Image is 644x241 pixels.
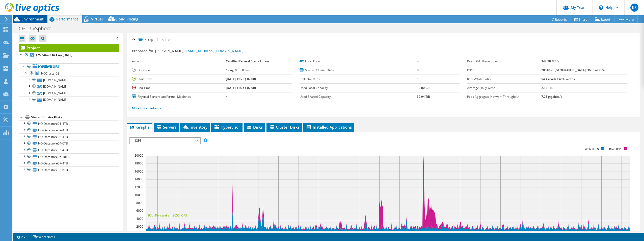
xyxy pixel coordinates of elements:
[156,125,176,130] span: Servers
[585,147,599,151] text: Write IOPS
[417,86,431,90] b: 10.00 GiB
[19,63,119,70] a: Hypervisors
[417,59,419,63] b: 4
[300,94,417,99] label: Used Shared Capacity
[19,147,119,153] a: HQ-Datastore05-4TB
[599,5,603,10] svg: \n
[41,71,59,76] span: HQCluster02
[417,77,419,81] b: 1
[132,94,226,99] label: Physical Servers and Virtual Machines
[300,68,417,73] label: Shared Cluster Disks
[19,90,119,97] a: [DOMAIN_NAME]
[31,114,119,120] div: Shared Cluster Disks
[19,140,119,147] a: HQ-Datastore04-6TB
[129,125,149,130] span: Graphs
[19,120,119,127] a: HQ-Datastore01-4TB
[132,106,162,110] a: More Information
[132,49,154,53] label: Prepared for:
[467,68,541,73] label: IOPS
[19,97,119,103] a: [DOMAIN_NAME]
[155,49,244,53] span: [PERSON_NAME],
[135,161,143,165] text: 18000
[135,185,143,189] text: 12000
[21,17,44,21] span: Environment
[135,153,143,158] text: 20000
[226,59,269,63] b: Certified Federal Credit Union
[226,68,250,72] b: 1 day, 0 hr, 0 min
[541,68,605,72] b: 20010 at [GEOGRAPHIC_DATA], 3655 at 95%
[132,77,226,82] label: Start Time
[136,201,143,205] text: 8000
[467,59,541,64] label: Peak Disk Throughput
[19,44,119,52] a: Project
[36,53,72,57] b: EM-2442-234.1 on [DATE]
[226,86,256,90] b: [DATE] 11:25 (-07:00)
[14,234,29,240] a: 2
[300,85,417,90] label: Used Local Capacity
[91,17,103,21] span: Virtual
[19,77,119,83] a: [DOMAIN_NAME]
[614,15,638,23] a: More
[135,169,143,174] text: 16000
[132,68,226,73] label: Duration
[115,17,138,21] span: Cloud Pricing
[29,234,59,240] a: Project Notes
[300,59,417,64] label: Local Disks
[19,153,119,160] a: HQ-Datastore06-10TB
[226,94,228,99] b: 4
[467,85,541,90] label: Average Daily Write
[630,4,638,12] span: KS
[609,147,623,151] text: Read IOPS
[417,68,419,72] b: 8
[184,49,244,53] a: [EMAIL_ADDRESS][DOMAIN_NAME]
[547,15,571,23] a: Reports
[19,52,119,58] a: EM-2442-234.1 on [DATE]
[136,224,143,229] text: 2000
[269,125,300,130] span: Cluster Disks
[214,125,240,130] span: Hypervisor
[136,208,143,213] text: 6000
[148,213,187,218] text: 95th Percentile = 3655 IOPS
[132,85,226,90] label: End Time
[19,166,119,173] a: HQ-Datastore08-6TB
[19,160,119,166] a: HQ-Datastore07-4TB
[135,177,143,181] text: 14000
[467,94,541,99] label: Peak Aggregate Network Throughput
[56,17,78,21] span: Performance
[246,125,263,130] span: Disks
[571,15,591,23] a: Share
[541,77,575,81] b: 54% reads / 46% writes
[19,83,119,90] a: [DOMAIN_NAME]
[541,86,553,90] b: 2.13 TiB
[467,77,541,82] label: Read/Write Ratio
[19,127,119,133] a: HQ-Datastore02-4TB
[132,59,226,64] label: Account
[132,138,197,144] span: IOPS
[306,125,352,130] span: Installed Applications
[226,77,256,81] b: [DATE] 11:25 (-07:00)
[19,70,119,77] a: HQCluster02
[541,59,559,63] b: 348.90 MB/s
[19,133,119,140] a: HQ-Datastore03-4TB
[136,216,143,221] text: 4000
[16,26,59,31] h1: CFCU_vSphere
[300,77,417,82] label: Collector Runs
[139,37,158,42] span: Project
[135,193,143,197] text: 10000
[541,94,562,99] b: 7.25 gigabits/s
[183,125,207,130] span: Inventory
[159,36,173,42] span: Details
[591,15,614,23] a: Export
[417,94,430,99] b: 32.94 TiB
